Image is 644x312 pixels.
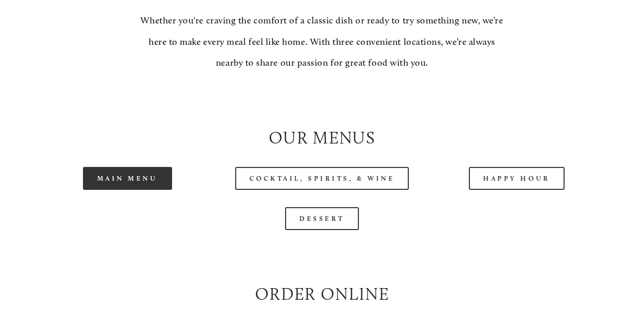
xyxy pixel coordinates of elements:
h2: Order Online [39,282,605,306]
a: Happy Hour [469,167,565,190]
a: Dessert [285,207,359,230]
a: Main Menu [83,167,172,190]
a: Cocktail, Spirits, & Wine [235,167,409,190]
h2: Our Menus [39,126,605,150]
